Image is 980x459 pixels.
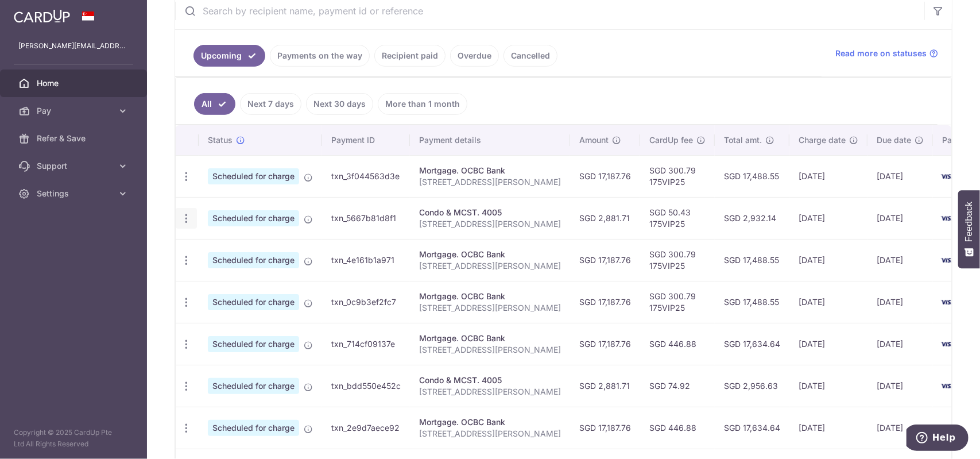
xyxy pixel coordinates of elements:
[37,78,113,89] span: Home
[789,323,867,365] td: [DATE]
[715,281,789,323] td: SGD 17,488.55
[789,407,867,449] td: [DATE]
[715,197,789,239] td: SGD 2,932.14
[570,281,640,323] td: SGD 17,187.76
[640,239,715,281] td: SGD 300.79 175VIP25
[799,134,846,146] span: Charge date
[240,93,301,115] a: Next 7 days
[724,134,762,146] span: Total amt.
[374,45,446,67] a: Recipient paid
[208,210,299,226] span: Scheduled for charge
[322,239,410,281] td: txn_4e161b1a971
[570,365,640,407] td: SGD 2,881.71
[419,176,561,188] p: [STREET_ADDRESS][PERSON_NAME]
[570,155,640,197] td: SGD 17,187.76
[14,9,70,23] img: CardUp
[322,281,410,323] td: txn_0c9b3ef2fc7
[322,407,410,449] td: txn_2e9d7aece92
[958,190,980,268] button: Feedback - Show survey
[640,323,715,365] td: SGD 446.88
[867,365,933,407] td: [DATE]
[835,48,927,59] span: Read more on statuses
[270,45,370,67] a: Payments on the way
[640,365,715,407] td: SGD 74.92
[789,155,867,197] td: [DATE]
[907,425,969,453] iframe: Opens a widget where you can find more information
[419,207,561,218] div: Condo & MCST. 4005
[306,93,373,115] a: Next 30 days
[208,336,299,352] span: Scheduled for charge
[208,378,299,394] span: Scheduled for charge
[503,45,557,67] a: Cancelled
[18,40,129,52] p: [PERSON_NAME][EMAIL_ADDRESS][DOMAIN_NAME]
[936,379,959,393] img: Bank Card
[450,45,499,67] a: Overdue
[378,93,467,115] a: More than 1 month
[37,105,113,117] span: Pay
[570,323,640,365] td: SGD 17,187.76
[579,134,609,146] span: Amount
[715,365,789,407] td: SGD 2,956.63
[570,239,640,281] td: SGD 17,187.76
[208,134,233,146] span: Status
[715,323,789,365] td: SGD 17,634.64
[835,48,938,59] a: Read more on statuses
[867,281,933,323] td: [DATE]
[419,291,561,302] div: Mortgage. OCBC Bank
[322,155,410,197] td: txn_3f044563d3e
[410,125,570,155] th: Payment details
[208,294,299,310] span: Scheduled for charge
[867,407,933,449] td: [DATE]
[936,295,959,309] img: Bank Card
[194,93,235,115] a: All
[419,333,561,344] div: Mortgage. OCBC Bank
[419,260,561,272] p: [STREET_ADDRESS][PERSON_NAME]
[789,365,867,407] td: [DATE]
[419,416,561,428] div: Mortgage. OCBC Bank
[640,197,715,239] td: SGD 50.43 175VIP25
[649,134,693,146] span: CardUp fee
[419,428,561,439] p: [STREET_ADDRESS][PERSON_NAME]
[208,252,299,268] span: Scheduled for charge
[715,407,789,449] td: SGD 17,634.64
[867,155,933,197] td: [DATE]
[867,239,933,281] td: [DATE]
[570,197,640,239] td: SGD 2,881.71
[419,218,561,230] p: [STREET_ADDRESS][PERSON_NAME]
[867,323,933,365] td: [DATE]
[419,249,561,260] div: Mortgage. OCBC Bank
[322,323,410,365] td: txn_714cf09137e
[208,420,299,436] span: Scheduled for charge
[936,421,959,435] img: Bank Card
[964,202,974,242] span: Feedback
[715,155,789,197] td: SGD 17,488.55
[322,365,410,407] td: txn_bdd550e452c
[419,375,561,386] div: Condo & MCST. 4005
[570,407,640,449] td: SGD 17,187.76
[936,211,959,225] img: Bank Card
[37,133,113,144] span: Refer & Save
[322,197,410,239] td: txn_5667b81d8f1
[640,155,715,197] td: SGD 300.79 175VIP25
[37,160,113,172] span: Support
[936,337,959,351] img: Bank Card
[419,386,561,398] p: [STREET_ADDRESS][PERSON_NAME]
[789,281,867,323] td: [DATE]
[419,302,561,314] p: [STREET_ADDRESS][PERSON_NAME]
[640,281,715,323] td: SGD 300.79 175VIP25
[789,197,867,239] td: [DATE]
[936,169,959,183] img: Bank Card
[419,165,561,176] div: Mortgage. OCBC Bank
[419,344,561,356] p: [STREET_ADDRESS][PERSON_NAME]
[193,45,265,67] a: Upcoming
[715,239,789,281] td: SGD 17,488.55
[867,197,933,239] td: [DATE]
[877,134,911,146] span: Due date
[936,253,959,267] img: Bank Card
[640,407,715,449] td: SGD 446.88
[322,125,410,155] th: Payment ID
[208,168,299,184] span: Scheduled for charge
[37,188,113,199] span: Settings
[789,239,867,281] td: [DATE]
